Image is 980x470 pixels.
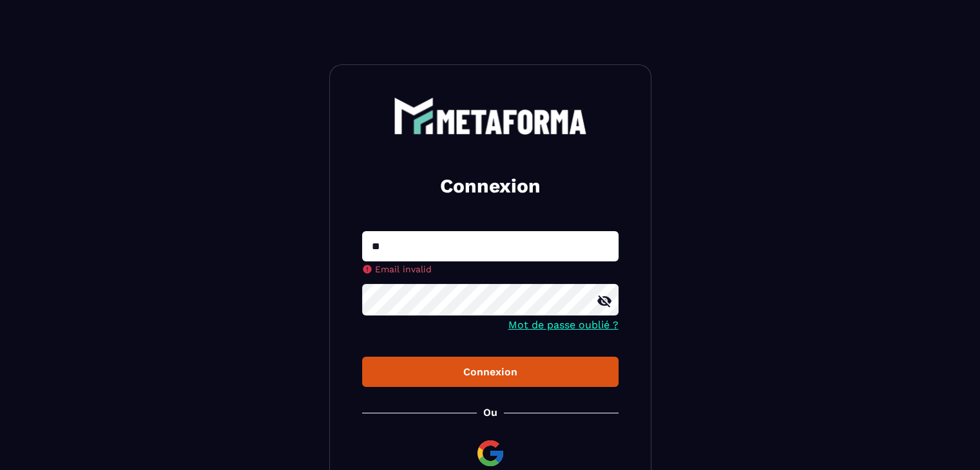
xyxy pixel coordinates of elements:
h2: Connexion [378,173,603,199]
img: google [475,438,506,469]
a: logo [362,97,619,135]
div: Connexion [372,366,608,378]
span: Email invalid [375,264,432,274]
a: Mot de passe oublié ? [508,319,619,331]
button: Connexion [362,357,619,387]
img: logo [394,97,587,135]
p: Ou [483,406,497,418]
